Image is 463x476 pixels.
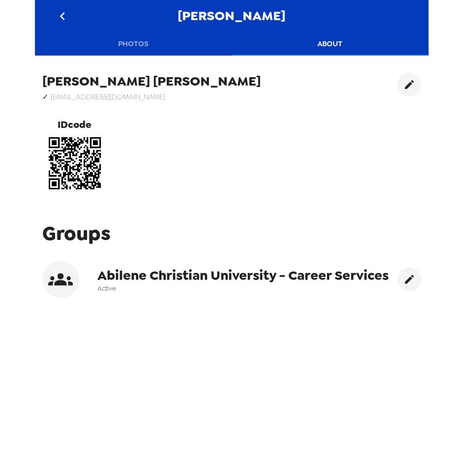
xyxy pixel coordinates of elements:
[398,73,421,96] button: edit
[42,131,107,196] img: qr code
[398,268,421,291] button: edit
[35,32,232,56] button: Photos
[97,284,389,293] span: Active
[42,73,261,90] h5: [PERSON_NAME] [PERSON_NAME]
[178,9,285,23] span: [PERSON_NAME]
[58,113,92,131] span: IDcode
[97,267,389,284] span: Abilene Christian University - Career Services
[42,90,261,103] h6: ✓ [EMAIL_ADDRESS][DOMAIN_NAME]
[232,32,429,56] button: About
[42,220,111,246] span: Groups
